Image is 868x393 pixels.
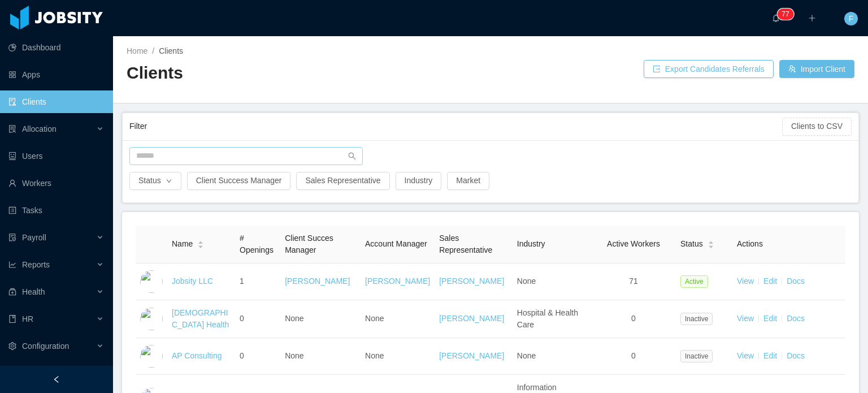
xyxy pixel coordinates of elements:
[296,172,389,190] button: Sales Representative
[285,351,303,360] span: None
[439,351,504,360] a: [PERSON_NAME]
[159,46,183,55] span: Clients
[8,199,104,222] a: icon: profileTasks
[140,308,163,330] img: 6a8e90c0-fa44-11e7-aaa7-9da49113f530_5a5d50e77f870-400w.png
[439,277,504,286] a: [PERSON_NAME]
[285,314,303,323] span: None
[240,234,274,254] span: # Openings
[396,172,442,190] button: Industry
[22,342,69,351] span: Configuration
[365,277,430,286] a: [PERSON_NAME]
[8,36,104,59] a: icon: pie-chartDashboard
[737,351,754,360] a: View
[591,264,676,300] td: 71
[782,8,785,20] p: 7
[187,172,291,190] button: Client Success Manager
[172,277,213,286] a: Jobsity LLC
[708,240,714,243] i: icon: caret-up
[348,152,356,160] i: icon: search
[172,351,222,360] a: AP Consulting
[8,145,104,167] a: icon: robotUsers
[198,244,204,247] i: icon: caret-down
[8,63,104,86] a: icon: appstoreApps
[591,338,676,375] td: 0
[439,234,492,254] span: Sales Representative
[849,12,854,25] span: F
[517,277,536,286] span: None
[172,238,193,250] span: Name
[607,239,660,248] span: Active Workers
[708,239,714,247] div: Sort
[787,314,805,323] a: Docs
[8,234,16,241] i: icon: file-protect
[8,125,16,133] i: icon: solution
[591,300,676,338] td: 0
[198,240,204,243] i: icon: caret-up
[708,244,714,247] i: icon: caret-down
[517,351,536,360] span: None
[787,351,805,360] a: Docs
[8,288,16,296] i: icon: medicine-box
[127,62,491,85] h2: Clients
[787,277,805,286] a: Docs
[8,342,16,350] i: icon: setting
[129,116,782,137] div: Filter
[140,270,163,293] img: dc41d540-fa30-11e7-b498-73b80f01daf1_657caab8ac997-400w.png
[365,351,384,360] span: None
[782,118,852,136] button: Clients to CSV
[22,287,45,296] span: Health
[127,46,147,55] a: Home
[737,239,763,248] span: Actions
[365,314,384,323] span: None
[763,351,777,360] a: Edit
[152,46,154,55] span: /
[197,239,204,247] div: Sort
[763,277,777,286] a: Edit
[22,124,57,133] span: Allocation
[737,314,754,323] a: View
[129,172,181,190] button: Statusicon: down
[737,277,754,286] a: View
[8,261,16,269] i: icon: line-chart
[22,233,46,242] span: Payroll
[763,314,777,323] a: Edit
[8,315,16,323] i: icon: book
[235,300,280,338] td: 0
[808,14,816,22] i: icon: plus
[8,172,104,195] a: icon: userWorkers
[22,314,33,323] span: HR
[680,275,708,288] span: Active
[644,60,774,78] button: icon: exportExport Candidates Referrals
[439,314,504,323] a: [PERSON_NAME]
[365,239,427,248] span: Account Manager
[235,338,280,375] td: 0
[517,239,545,248] span: Industry
[785,8,789,20] p: 7
[447,172,489,190] button: Market
[680,313,713,325] span: Inactive
[772,14,780,22] i: icon: bell
[680,238,703,250] span: Status
[8,90,104,113] a: icon: auditClients
[777,8,793,20] sup: 77
[517,308,578,329] span: Hospital & Health Care
[680,350,713,362] span: Inactive
[285,277,350,286] a: [PERSON_NAME]
[285,234,333,254] span: Client Succes Manager
[22,260,50,269] span: Reports
[240,277,244,286] span: 1
[140,345,163,368] img: 6a95fc60-fa44-11e7-a61b-55864beb7c96_5a5d513336692-400w.png
[172,308,229,329] a: [DEMOGRAPHIC_DATA] Health
[779,60,854,78] button: icon: usergroup-addImport Client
